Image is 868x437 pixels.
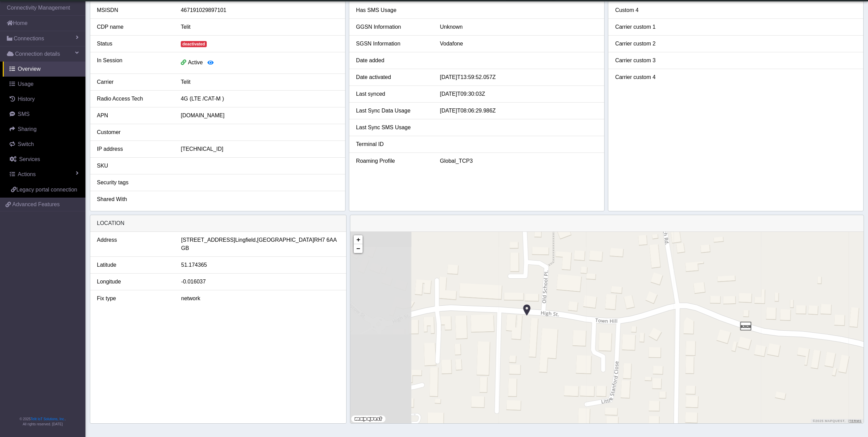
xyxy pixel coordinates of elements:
div: Fix type [92,294,176,303]
div: -0.016037 [176,278,344,286]
div: Unknown [435,23,602,31]
div: GGSN Information [351,23,435,31]
div: Last Sync Data Usage [351,107,435,115]
div: APN [92,111,176,120]
span: History [18,96,35,102]
a: Services [3,152,85,167]
span: Advanced Features [12,200,60,209]
div: Carrier [92,78,176,86]
div: Has SMS Usage [351,6,435,14]
div: ©2025 MapQuest, | [811,419,863,423]
span: Sharing [18,126,37,132]
a: Overview [3,62,85,77]
a: Actions [3,167,85,182]
span: deactivated [181,41,207,47]
span: Usage [18,81,33,87]
button: View session details [203,56,218,69]
div: Date added [351,56,435,65]
div: Carrier custom 3 [610,56,694,65]
div: LOCATION [90,215,347,232]
span: [STREET_ADDRESS] [181,236,235,244]
div: Status [92,40,176,48]
span: Actions [18,171,36,177]
div: Global_TCP3 [435,157,602,165]
div: In Session [92,56,176,69]
span: SMS [18,111,30,117]
div: [DATE]T13:59:52.057Z [435,73,602,81]
div: network [176,294,344,303]
span: GB [181,244,189,252]
div: Radio Access Tech [92,95,176,103]
div: Date activated [351,73,435,81]
div: [DATE]T09:30:03Z [435,90,602,98]
div: Customer [92,128,176,136]
a: Usage [3,77,85,92]
div: [TECHNICAL_ID] [176,145,343,153]
div: [DOMAIN_NAME] [176,111,343,120]
div: Shared With [92,195,176,203]
a: Zoom in [354,235,363,244]
span: Connections [14,35,44,43]
span: Lingfield, [235,236,257,244]
div: Vodafone [435,40,602,48]
div: Roaming Profile [351,157,435,165]
a: Telit IoT Solutions, Inc. [31,417,65,421]
div: Longitude [92,278,176,286]
div: Carrier custom 2 [610,40,694,48]
span: Connection details [15,50,60,58]
div: Address [92,236,176,252]
div: MSISDN [92,6,176,14]
div: SGSN Information [351,40,435,48]
a: Switch [3,137,85,152]
span: Services [19,156,40,162]
span: Switch [18,141,34,147]
a: Terms [849,419,862,423]
span: Overview [18,66,41,72]
div: Telit [176,78,343,86]
div: Carrier custom 1 [610,23,694,31]
div: Telit [176,23,343,31]
div: SKU [92,162,176,170]
a: SMS [3,107,85,122]
div: Custom 4 [610,6,694,14]
div: Latitude [92,261,176,269]
div: 467191029897101 [176,6,343,14]
a: Zoom out [354,244,363,253]
div: Last synced [351,90,435,98]
div: 4G (LTE /CAT-M ) [176,95,343,103]
span: [GEOGRAPHIC_DATA] [257,236,314,244]
div: [DATE]T08:06:29.986Z [435,107,602,115]
div: Carrier custom 4 [610,73,694,81]
span: Legacy portal connection [16,187,77,193]
span: Active [188,59,203,65]
div: 51.174365 [176,261,344,269]
div: Security tags [92,178,176,187]
div: CDP name [92,23,176,31]
div: Terminal ID [351,140,435,148]
a: Sharing [3,122,85,137]
div: IP address [92,145,176,153]
div: Last Sync SMS Usage [351,123,435,132]
span: RH7 6AA [314,236,337,244]
a: History [3,92,85,107]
